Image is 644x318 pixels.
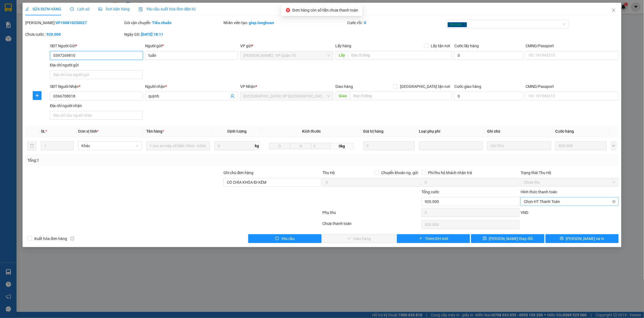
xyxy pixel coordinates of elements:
[25,7,61,11] span: SỬA ĐƠN HÀNG
[454,44,479,48] label: Cước lấy hàng
[269,143,291,149] input: D
[336,51,348,60] span: Lấy
[425,236,448,242] span: Thêm ĐH mới
[146,141,210,150] input: VD: Bàn, Ghế
[152,21,172,25] b: Tiêu chuẩn
[379,170,421,176] span: Chuyển khoản ng. gửi
[546,234,619,243] button: printer[PERSON_NAME] và In
[323,234,396,243] button: checkGiao hàng
[33,93,41,98] span: plus
[526,83,619,90] div: CMND/Passport
[98,7,102,11] span: picture
[146,129,164,133] span: Tên hàng
[426,170,474,176] span: Phí thu hộ khách nhận trả
[50,111,143,120] input: Địa chỉ của người nhận
[363,129,384,133] span: Giá trị hàng
[606,3,621,18] button: Close
[292,8,358,12] span: Đơn hàng còn số tiền chưa thanh toán
[485,126,553,137] th: Ghi chú
[487,141,551,150] input: Ghi Chú
[322,210,421,219] div: Phụ thu
[248,234,321,243] button: exclamation-circleYêu cầu
[98,7,130,11] span: Ảnh kiện hàng
[448,22,467,27] span: Xe máy
[363,141,415,150] input: 0
[322,221,421,230] div: Chưa thanh toán
[56,21,87,25] b: VP100810250027
[223,171,254,175] label: Ghi chú đơn hàng
[489,236,533,242] span: [PERSON_NAME] thay đổi
[223,20,346,26] div: Nhân viên tạo:
[524,178,615,186] span: Chưa thu
[25,7,29,11] span: edit
[483,236,487,241] span: save
[336,44,352,48] span: Lấy hàng
[25,20,123,26] div: [PERSON_NAME]:
[27,141,36,150] button: delete
[612,8,616,12] span: close
[330,143,354,149] span: 0kg
[66,37,124,43] span: 1 kiện giấy ( thiết bị y tế )
[612,200,616,203] span: close-circle
[347,20,445,26] div: Cước rồi :
[50,83,143,90] div: SĐT Người Nhận
[145,83,238,90] div: Người nhận
[348,51,452,60] input: Dọc đường
[81,142,139,150] span: Khác
[566,236,604,242] span: [PERSON_NAME] và In
[254,141,260,150] span: kg
[139,7,143,12] img: icon
[302,129,321,133] span: Kích thước
[25,31,123,37] div: Chưa cước :
[311,143,330,149] input: C
[228,129,247,133] span: Định lượng
[50,70,143,79] input: Địa chỉ của người gửi
[521,190,557,194] label: Hình thức thanh toán
[24,32,45,48] span: 1/1
[70,7,90,11] span: Lịch sử
[521,210,528,215] span: VND
[471,234,544,243] button: save[PERSON_NAME] thay đổi
[70,237,74,241] span: info-circle
[50,103,143,109] div: Địa chỉ người nhận
[46,32,61,37] b: 920.000
[336,84,353,89] span: Giao hàng
[611,141,617,150] button: plus
[124,20,222,26] div: Gói vận chuyển:
[322,171,335,175] span: Thu Hộ
[244,51,330,60] span: Hồ Chí Minh : VP Quận 10
[2,17,70,21] span: nguyenducanhnhanhang.longhoan
[78,129,99,133] span: Đơn vị tính
[2,11,63,16] span: Ngày tạo đơn: 10:11:15 [DATE]
[2,2,83,10] span: Mã đơn: VPTX1310250003
[555,141,607,150] input: 0
[286,8,290,12] span: close-circle
[124,31,222,37] div: Ngày GD:
[50,62,143,68] div: Địa chỉ người gửi
[41,129,45,133] span: SL
[336,91,350,100] span: Giao
[429,43,452,49] span: Lấy tận nơi
[249,21,274,25] b: giap.longhoan
[454,92,524,101] input: Cước giao hàng
[5,40,22,46] span: Số kiện
[422,190,440,194] span: Tổng cước
[230,94,235,98] span: user-add
[524,197,615,206] span: Chọn HT Thanh Toán
[145,43,238,49] div: Người gửi
[560,236,564,241] span: printer
[2,23,64,27] span: [PERSON_NAME] 0388884404
[240,43,333,49] div: VP gửi
[417,126,485,137] th: Loại phụ phí
[281,236,295,242] span: Yêu cầu
[462,23,465,26] span: close
[240,84,255,89] span: VP Nhận
[454,51,524,60] input: Cước lấy hàng
[398,83,452,90] span: [GEOGRAPHIC_DATA] tận nơi
[454,84,481,89] label: Cước giao hàng
[32,236,69,242] span: Xuất hóa đơn hàng
[526,43,619,49] div: CMND/Passport
[50,43,143,49] div: SĐT Người Gửi
[364,21,366,25] b: 0
[139,7,196,11] span: Yêu cầu xuất hóa đơn điện tử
